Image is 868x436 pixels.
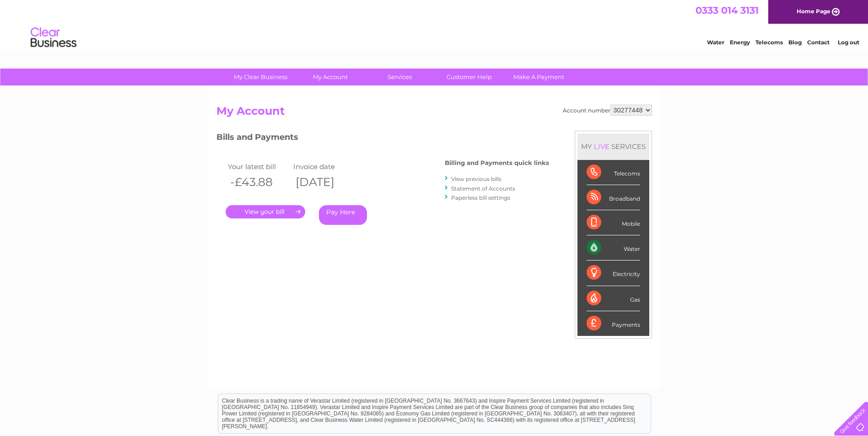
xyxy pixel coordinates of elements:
[445,160,549,166] h4: Billing and Payments quick links
[730,39,750,46] a: Energy
[216,131,549,147] h3: Bills and Payments
[451,194,510,201] a: Paperless bill settings
[587,286,640,311] div: Gas
[226,160,291,173] td: Your latest bill
[587,210,640,235] div: Mobile
[707,39,724,46] a: Water
[431,69,507,85] a: Customer Help
[807,39,830,46] a: Contact
[587,311,640,336] div: Payments
[362,69,437,85] a: Services
[223,69,298,85] a: My Clear Business
[838,39,859,46] a: Log out
[319,205,367,225] a: Pay Here
[226,205,305,218] a: .
[788,39,802,46] a: Blog
[292,69,368,85] a: My Account
[577,133,649,160] div: MY SERVICES
[291,173,357,191] th: [DATE]
[216,105,652,122] h2: My Account
[563,105,652,116] div: Account number
[587,160,640,185] div: Telecoms
[587,261,640,286] div: Electricity
[592,142,611,151] div: LIVE
[451,185,515,192] a: Statement of Accounts
[451,175,501,182] a: View previous bills
[30,24,77,52] img: logo.png
[587,185,640,210] div: Broadband
[226,173,291,191] th: -£43.88
[755,39,783,46] a: Telecoms
[587,235,640,261] div: Water
[291,160,357,173] td: Invoice date
[501,69,577,85] a: Make A Payment
[218,5,651,44] div: Clear Business is a trading name of Verastar Limited (registered in [GEOGRAPHIC_DATA] No. 3667643...
[695,5,759,16] a: 0333 014 3131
